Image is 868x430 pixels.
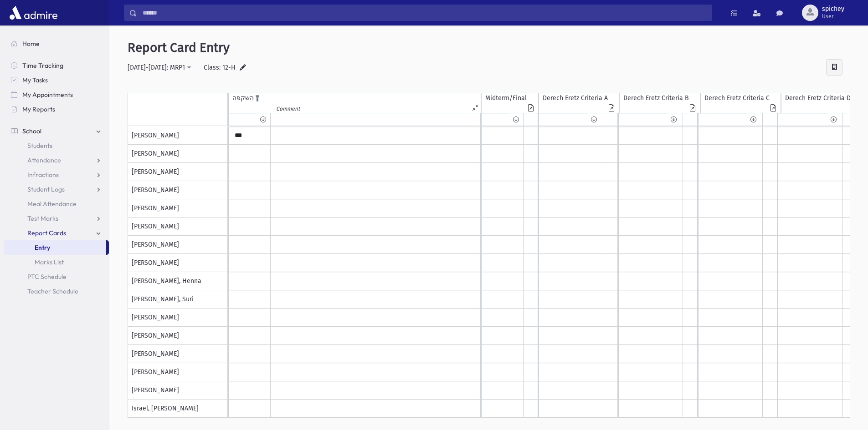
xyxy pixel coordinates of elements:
[27,229,66,237] span: Report Cards
[128,345,228,363] div: [PERSON_NAME]
[128,199,228,218] div: [PERSON_NAME]
[604,103,619,113] div: Comment
[4,87,109,102] a: My Appointments
[826,59,842,76] div: Calculate Averages
[22,91,73,99] span: My Appointments
[27,142,52,150] span: Students
[274,103,309,113] div: Comment
[4,269,109,284] a: PTC Schedule
[4,197,109,211] a: Meal Attendance
[4,58,109,73] a: Time Tracking
[704,93,770,103] div: Derech Eretz Criteria C
[128,254,228,272] div: [PERSON_NAME]
[4,73,109,87] a: My Tasks
[27,273,67,281] span: PTC Schedule
[685,103,700,113] div: Comment
[4,226,109,240] a: Report Cards
[232,93,254,103] div: השקפה
[22,61,63,70] span: Time Tracking
[4,211,109,226] a: Test Marks
[128,63,185,72] div: [DATE]-[DATE]: MRP1
[35,258,64,266] span: Marks List
[485,93,527,103] div: Midterm/Final
[27,156,61,164] span: Attendance
[4,124,109,138] a: School
[128,59,198,76] button: 2025-2026: MRP1
[128,327,228,345] div: [PERSON_NAME]
[35,243,50,252] span: Entry
[128,145,228,163] div: [PERSON_NAME]
[22,76,48,84] span: My Tasks
[27,185,65,193] span: Student Logs
[27,287,78,295] span: Teacher Schedule
[128,363,228,381] div: [PERSON_NAME]
[128,309,228,327] div: [PERSON_NAME]
[128,218,228,236] div: [PERSON_NAME]
[4,167,109,182] a: Infractions
[27,171,59,179] span: Infractions
[822,5,844,13] span: spichey
[543,93,608,103] div: Derech Eretz Criteria A
[4,153,109,167] a: Attendance
[128,272,228,290] div: [PERSON_NAME], Henna
[4,36,109,51] a: Home
[623,93,689,103] div: Derech Eretz Criteria B
[128,236,228,254] div: [PERSON_NAME]
[4,255,109,269] a: Marks List
[22,127,41,135] span: School
[128,181,228,199] div: [PERSON_NAME]
[4,182,109,197] a: Student Logs
[4,240,106,255] a: Entry
[137,5,712,21] input: Search
[4,138,109,153] a: Students
[128,40,850,56] h5: Report Card Entry
[27,200,77,208] span: Meal Attendance
[524,103,538,113] div: Comment
[4,284,109,298] a: Teacher Schedule
[785,93,851,103] div: Derech Eretz Criteria D
[27,214,58,223] span: Test Marks
[7,4,60,22] img: AdmirePro
[128,163,228,181] div: [PERSON_NAME]
[822,13,844,20] span: User
[128,400,228,418] div: Israel, [PERSON_NAME]
[204,63,236,72] label: Class: 12-H
[128,381,228,400] div: [PERSON_NAME]
[4,102,109,116] a: My Reports
[128,126,228,145] div: [PERSON_NAME]
[847,103,862,113] div: Comment
[22,40,40,48] span: Home
[766,103,781,113] div: Comment
[22,105,55,113] span: My Reports
[128,290,228,309] div: [PERSON_NAME], Suri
